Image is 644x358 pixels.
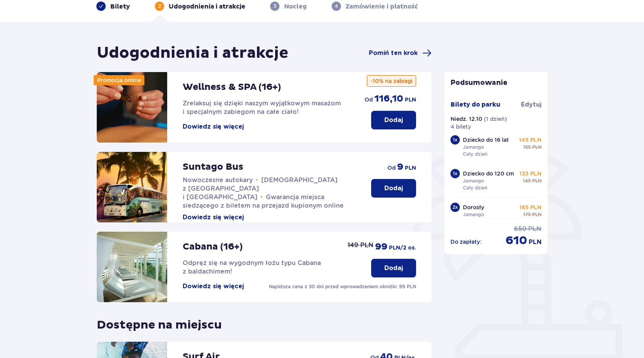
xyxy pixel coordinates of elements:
span: Zrelaksuj się dzięki naszym wyjątkowym masażom i specjalnym zabiegom na całe ciało! [183,100,341,115]
span: 116,10 [374,93,403,105]
span: PLN [529,238,541,246]
span: PLN [405,96,416,104]
p: Jamango [463,211,484,218]
span: 145 [523,177,531,184]
p: 135 PLN [519,170,541,177]
p: 3 [274,3,276,10]
p: Jamango [463,144,484,151]
p: Dodaj [384,264,403,272]
p: 4 [335,3,338,10]
p: Dodaj [384,116,403,124]
div: 3Nocleg [270,2,307,11]
p: 4 bilety [450,123,471,131]
button: Dowiedz się więcej [183,213,244,222]
p: Dziecko do 16 lat [463,136,509,144]
button: Dodaj [371,111,416,129]
button: Dowiedz się więcej [183,282,244,291]
p: Zamówienie i płatność [346,2,418,11]
p: Bilety [110,2,130,11]
span: 650 [514,225,527,233]
span: Pomiń ten krok [369,49,418,57]
p: Nocleg [284,2,307,11]
span: 155 [523,144,531,151]
p: Podsumowanie [444,78,548,88]
div: 1 x [450,169,460,178]
p: Cabana (16+) [183,241,243,253]
p: Udogodnienia i atrakcje [169,2,245,11]
span: PLN [528,225,541,233]
img: attraction [97,232,167,302]
span: PLN [532,211,541,218]
p: Bilety do parku [450,100,500,109]
h1: Udogodnienia i atrakcje [97,43,288,63]
p: 2 [158,3,161,10]
span: PLN [532,144,541,151]
div: Promocja online [94,75,144,85]
div: 4Zamówienie i płatność [332,2,418,11]
p: Cały dzień [463,184,487,191]
span: PLN [532,177,541,184]
p: Dostępne na miejscu [97,312,222,332]
p: -10% na zabiegi [367,75,416,87]
div: 2Udogodnienia i atrakcje [155,2,245,11]
p: 149 PLN [348,241,373,250]
span: • [256,176,258,184]
span: Odpręż się na wygodnym łożu typu Cabana z baldachimem! [183,259,321,275]
p: Najniższa cena z 30 dni przed wprowadzeniem obniżki: 99 PLN [269,283,416,290]
span: • [260,193,263,201]
span: 9 [397,161,403,173]
img: attraction [97,152,167,222]
span: Nowoczesne autokary [183,176,253,184]
p: Do zapłaty : [450,238,481,246]
button: Dodaj [371,259,416,277]
p: Cały dzień [463,151,487,158]
p: Niedz. 12.10 [450,115,482,123]
a: Pomiń ten krok [369,48,432,58]
p: Dodaj [384,184,403,193]
div: 2 x [450,203,460,212]
p: ( 1 dzień ) [484,115,507,123]
span: 175 [523,211,531,218]
button: Dowiedz się więcej [183,122,244,131]
span: od [365,96,373,103]
p: Dorosły [463,203,484,211]
button: Dodaj [371,179,416,198]
p: Wellness & SPA (16+) [183,81,281,93]
div: 1 x [450,135,460,145]
span: Edytuj [521,100,541,109]
span: [DEMOGRAPHIC_DATA] z [GEOGRAPHIC_DATA] i [GEOGRAPHIC_DATA] [183,176,337,201]
span: 610 [505,233,527,248]
img: attraction [97,72,167,143]
div: Bilety [96,2,130,11]
p: 165 PLN [519,203,541,211]
span: 99 [375,241,387,253]
span: PLN [405,164,416,172]
span: od [387,164,396,172]
p: Suntago Bus [183,161,243,173]
p: Dziecko do 120 cm [463,170,514,177]
span: PLN /2 os. [389,244,416,252]
p: Jamango [463,177,484,184]
p: 145 PLN [519,136,541,144]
